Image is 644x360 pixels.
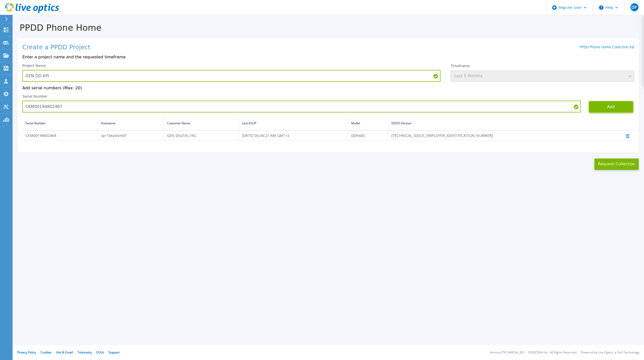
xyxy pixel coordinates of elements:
input: Enter Serial Number [22,101,581,112]
a: Ads & Email [56,350,73,354]
label: Project Name [22,64,46,67]
th: Last ASUP [239,116,348,130]
a: Telemetry [77,350,92,354]
td: [TECHNICAL_ID][US_EMPLOYER_IDENTIFICATION_NUMBER] [388,130,608,141]
a: Privacy Policy [17,350,36,354]
li: Version: [TECHNICAL_ID] [490,351,524,354]
input: Enter Project Name [22,70,440,82]
th: Model [348,116,388,130]
li: © 2025 Dell Inc. All Rights Reserved [528,351,576,354]
li: Powered by Live Optics, a Dell Technology [581,351,639,354]
a: PPDD Phone Home Collection KB [580,45,634,49]
th: Serial Number [22,116,98,130]
span: DP [631,5,637,9]
th: DDOS Version [388,116,608,130]
td: [DATE] 06:46:21 AM GMT+2 [239,130,348,141]
h1: PPDD Phone Home [13,23,644,33]
button: Add [589,101,633,112]
td: GEN DIGITAL INC. [164,130,239,141]
label: Timeframe [451,64,470,68]
p: Add serial numbers (Max: 20) [22,86,634,90]
td: DD9400 [348,130,388,141]
a: Support [108,350,119,354]
h1: Create a PPDD Project [22,44,90,51]
label: Serial Number [22,95,48,98]
th: Customer Name [164,116,239,130]
button: Request Collection [594,158,639,170]
th: Hostname [98,116,164,130]
p: Enter a project name and the requested timeframe [22,55,634,59]
td: CKM00194802468 [22,130,98,141]
td: cpr1bkpdom01 [98,130,164,141]
a: Cookies [41,350,52,354]
a: EULA [96,350,104,354]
